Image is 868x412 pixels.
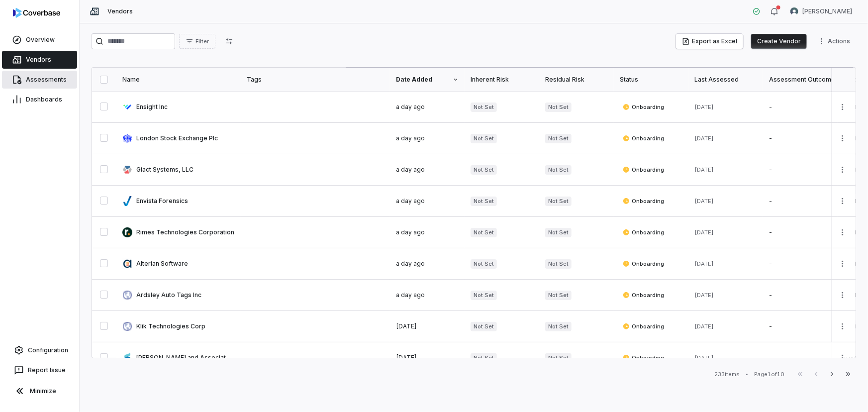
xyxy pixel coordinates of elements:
span: Not Set [545,165,572,175]
button: More actions [835,194,851,208]
span: Not Set [545,228,572,237]
span: Filter [195,38,209,45]
span: Onboarding [623,134,664,142]
span: Report Issue [28,366,66,374]
span: [DATE] [694,354,714,361]
span: Onboarding [623,354,664,362]
span: [DATE] [694,260,714,267]
button: Filter [179,34,215,49]
span: Minimize [30,387,56,395]
td: - [763,311,838,342]
button: Report Issue [4,361,75,379]
td: - [763,342,838,374]
div: Page 1 of 10 [754,371,784,378]
span: Onboarding [623,260,664,268]
img: Nic Weilbacher avatar [790,7,798,15]
button: Create Vendor [751,34,807,49]
button: More actions [835,162,851,177]
span: Not Set [545,322,572,331]
span: Not Set [471,197,497,206]
span: Not Set [471,291,497,300]
div: Name [122,76,235,84]
span: [DATE] [694,198,714,205]
button: Minimize [4,381,75,401]
button: More actions [835,256,851,271]
button: Nic Weilbacher avatar[PERSON_NAME] [784,4,858,19]
td: - [763,280,838,311]
button: More actions [835,319,851,334]
span: a day ago [396,103,425,110]
span: a day ago [396,291,425,299]
td: - [763,92,838,123]
div: 233 items [714,371,740,378]
button: Export as Excel [676,34,743,49]
button: More actions [835,100,851,114]
a: Overview [2,31,77,49]
span: Not Set [471,322,497,331]
span: [DATE] [694,135,714,142]
span: Overview [26,36,55,44]
span: Dashboards [26,96,62,103]
span: Not Set [545,259,572,269]
span: Not Set [471,259,497,269]
span: Onboarding [623,322,664,330]
td: - [763,186,838,217]
span: [DATE] [396,322,417,330]
a: Dashboards [2,91,77,108]
span: a day ago [396,197,425,205]
div: Date Added [396,76,459,84]
span: Vendors [107,7,133,15]
span: Not Set [471,353,497,363]
span: a day ago [396,228,425,236]
button: More actions [835,288,851,303]
span: Not Set [545,291,572,300]
span: [DATE] [396,354,417,361]
span: Not Set [471,103,497,112]
div: Last Assessed [694,76,757,84]
span: Onboarding [623,197,664,205]
span: [DATE] [694,103,714,110]
span: [DATE] [694,292,714,299]
span: Not Set [545,353,572,363]
div: Tags [247,76,384,84]
td: - [763,217,838,248]
span: Configuration [28,346,68,354]
span: Not Set [545,197,572,206]
td: - [763,154,838,186]
span: Not Set [545,103,572,112]
a: Assessments [2,71,77,89]
span: Not Set [471,165,497,175]
button: More actions [835,225,851,240]
span: a day ago [396,166,425,173]
span: Onboarding [623,166,664,174]
div: Assessment Outcome [769,76,832,84]
img: logo-D7KZi-bG.svg [13,8,60,18]
span: [DATE] [694,323,714,330]
span: Onboarding [623,228,664,236]
span: Vendors [26,56,51,64]
span: Not Set [471,134,497,143]
a: Vendors [2,51,77,69]
td: - [763,123,838,154]
span: Onboarding [623,103,664,111]
span: Not Set [545,134,572,143]
div: Inherent Risk [471,76,533,84]
span: Not Set [471,228,497,237]
div: Residual Risk [545,76,608,84]
button: More actions [835,350,851,365]
span: [PERSON_NAME] [802,7,852,15]
div: • [746,371,748,378]
span: Assessments [26,76,67,84]
td: - [763,248,838,280]
span: [DATE] [694,166,714,173]
span: Onboarding [623,291,664,299]
button: More actions [815,34,856,49]
a: Configuration [4,341,75,359]
div: Status [620,76,682,84]
button: More actions [835,131,851,146]
span: [DATE] [694,229,714,236]
span: a day ago [396,134,425,142]
span: a day ago [396,260,425,267]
